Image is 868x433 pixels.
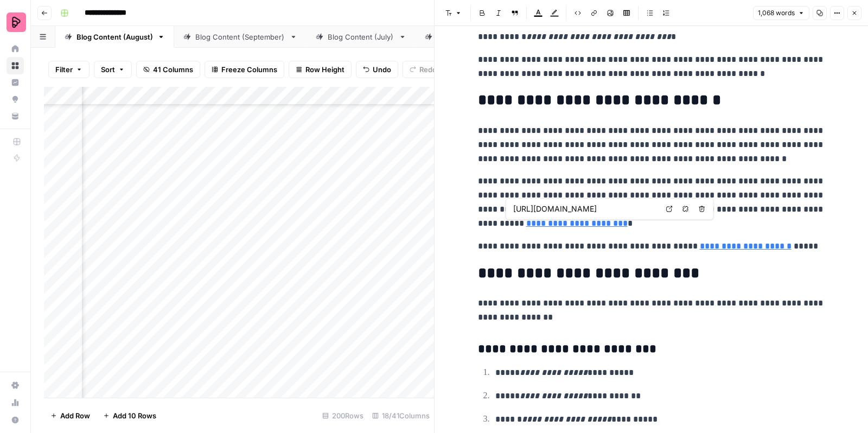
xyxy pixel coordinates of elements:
span: 41 Columns [153,64,193,75]
div: Blog Content (August) [76,31,153,42]
button: Help + Support [7,411,24,429]
button: Redo [403,61,444,78]
button: Add 10 Rows [97,407,163,424]
span: Freeze Columns [221,64,277,75]
button: Sort [94,61,132,78]
button: Filter [48,61,90,78]
span: Sort [101,64,115,75]
a: Browse [7,57,24,74]
a: Settings [7,377,24,394]
div: 200 Rows [318,407,368,424]
a: Home [7,40,24,58]
button: Freeze Columns [205,61,284,78]
button: Workspace: Preply [7,9,24,36]
a: Blog Content (August) [55,26,174,48]
span: Filter [55,64,73,75]
div: 18/41 Columns [368,407,434,424]
span: 1,068 words [758,8,795,18]
button: 1,068 words [753,6,809,20]
button: Add Row [44,407,97,424]
button: Row Height [289,61,352,78]
div: Blog Content (September) [195,31,285,42]
span: Undo [373,64,391,75]
a: Blog Content (July) [307,26,416,48]
img: Preply Logo [7,12,26,32]
span: Add 10 Rows [113,410,156,421]
a: Insights [7,74,24,91]
a: Your Data [7,107,24,125]
div: Blog Content (July) [328,31,394,42]
a: Blog Content (April) [416,26,525,48]
span: Add Row [60,410,90,421]
button: Undo [356,61,398,78]
span: Redo [419,64,437,75]
a: Usage [7,394,24,411]
a: Blog Content (September) [174,26,307,48]
button: 41 Columns [136,61,200,78]
a: Opportunities [7,91,24,108]
span: Row Height [305,64,344,75]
